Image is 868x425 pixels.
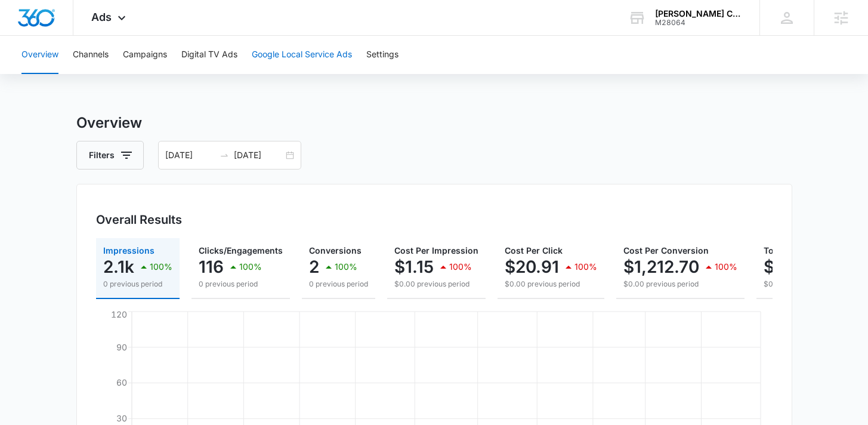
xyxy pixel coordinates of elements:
button: Channels [73,36,109,74]
p: 2.1k [103,257,134,276]
p: $0.00 previous period [505,279,597,290]
p: $0.00 previous period [623,279,737,290]
span: Cost Per Conversion [623,245,709,255]
p: 100% [715,263,737,271]
button: Digital TV Ads [181,36,237,74]
tspan: 60 [116,377,127,387]
p: $20.91 [505,257,559,276]
span: Total Spend [764,245,813,255]
span: Clicks/Engagements [199,245,283,255]
span: Ads [91,11,112,23]
span: Cost Per Impression [394,245,478,255]
span: Cost Per Click [505,245,563,255]
p: 0 previous period [309,279,368,290]
p: $2,425.40 [764,257,848,276]
span: to [220,150,229,160]
p: 0 previous period [199,279,283,290]
tspan: 30 [116,413,127,423]
p: 100% [449,263,472,271]
p: $1.15 [394,257,434,276]
span: Conversions [309,245,362,255]
button: Overview [21,36,58,74]
span: Impressions [103,245,155,255]
input: Start date [165,149,215,162]
button: Campaigns [123,36,167,74]
h3: Overall Results [96,211,182,229]
div: account id [655,19,742,27]
p: 100% [574,263,597,271]
p: 100% [239,263,262,271]
h3: Overview [76,112,792,134]
p: 0 previous period [103,279,172,290]
button: Filters [76,141,144,170]
p: 2 [309,257,319,276]
div: account name [655,9,742,19]
p: 100% [150,263,172,271]
input: End date [234,149,283,162]
p: $0.00 previous period [394,279,478,290]
p: 116 [199,257,224,276]
p: $1,212.70 [623,257,699,276]
button: Settings [366,36,399,74]
span: swap-right [220,150,229,160]
tspan: 120 [111,309,127,319]
p: 100% [335,263,357,271]
button: Google Local Service Ads [252,36,352,74]
tspan: 90 [116,342,127,352]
